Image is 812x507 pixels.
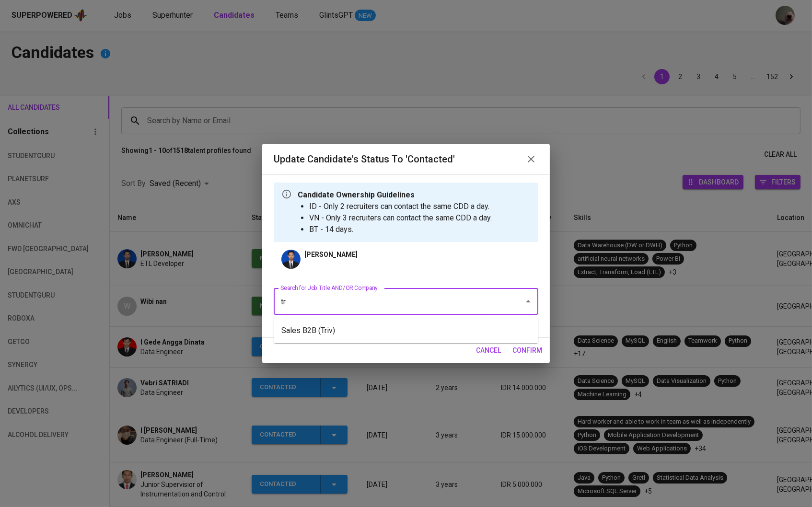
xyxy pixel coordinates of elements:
p: [PERSON_NAME] [304,250,358,259]
button: cancel [472,342,505,359]
img: eb5070b577c331a2c406dcfa2b10f9e4.jpg [281,250,301,269]
button: confirm [509,342,546,359]
li: BT - 14 days. [309,224,492,235]
li: Sales B2B (Triv) [274,322,538,339]
li: VN - Only 3 recruiters can contact the same CDD a day. [309,212,492,224]
p: Candidate Ownership Guidelines [298,189,492,201]
button: Close [522,295,535,308]
span: cancel [476,345,501,357]
h6: Update Candidate's Status to 'Contacted' [274,151,455,167]
li: ID - Only 2 recruiters can contact the same CDD a day. [309,201,492,212]
span: confirm [512,345,542,357]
